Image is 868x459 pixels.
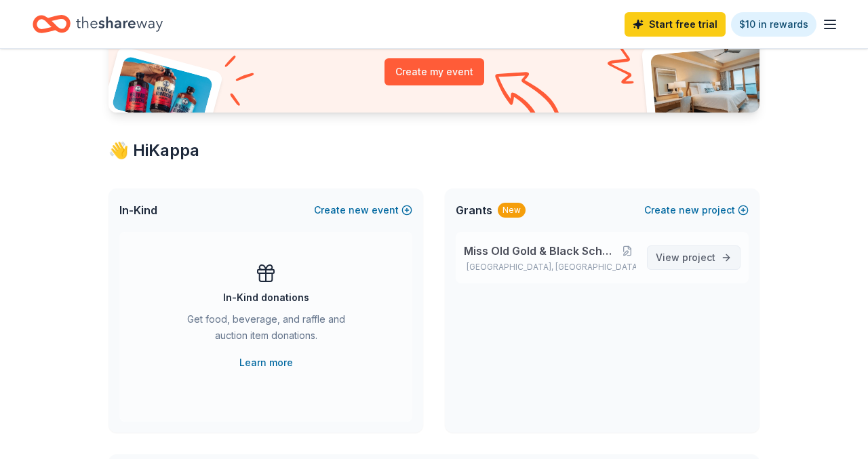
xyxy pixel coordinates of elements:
a: View project [647,245,741,270]
a: Start free trial [625,12,726,37]
span: new [349,202,369,218]
div: 👋 Hi Kappa [108,140,759,161]
p: [GEOGRAPHIC_DATA], [GEOGRAPHIC_DATA] [464,262,636,273]
button: Createnewproject [644,202,749,218]
div: New [498,203,526,218]
a: Home [33,8,163,40]
a: $10 in rewards [731,12,816,37]
span: Miss Old Gold & Black Scholarship pageant [464,243,618,259]
span: Grants [456,202,492,218]
button: Createnewevent [314,202,412,218]
span: project [682,252,715,263]
img: Curvy arrow [495,72,563,123]
button: Create my event [384,58,484,85]
div: Get food, beverage, and raffle and auction item donations. [174,311,358,349]
span: In-Kind [119,202,157,218]
a: Learn more [239,355,293,371]
span: new [679,202,699,218]
div: In-Kind donations [223,290,309,306]
span: View [656,250,715,266]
